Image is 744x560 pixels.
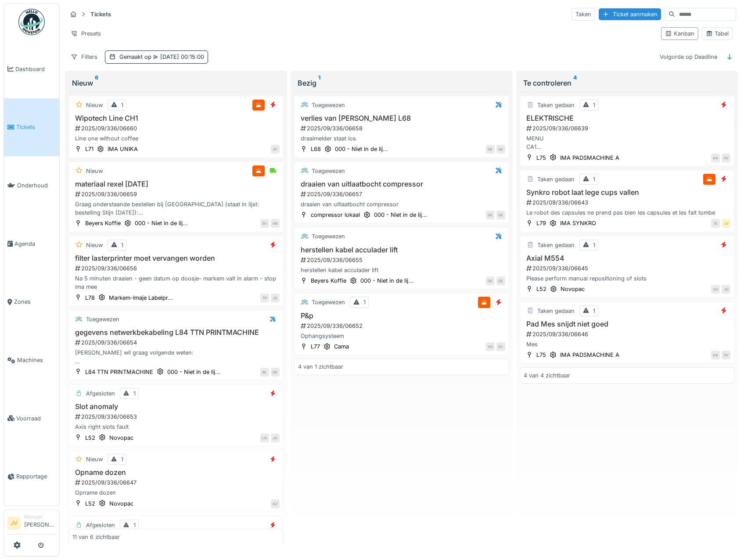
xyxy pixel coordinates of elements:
[711,285,720,294] div: AZ
[72,348,280,365] div: [PERSON_NAME] wil graag volgende weten: - bekabeling: gelabelled, waar afgemonteerd (begin/einde)...
[15,65,56,73] span: Dashboard
[14,240,56,248] span: Agenda
[711,154,720,162] div: AA
[85,145,93,153] div: L71
[525,124,731,133] div: 2025/09/336/06639
[298,266,505,274] div: herstellen kabel acculader lift
[95,78,98,88] sup: 6
[525,330,731,338] div: 2025/09/336/06646
[14,298,56,306] span: Zones
[496,276,505,285] div: GE
[7,513,56,535] a: JV Manager[PERSON_NAME]
[298,246,505,254] h3: herstellen kabel acculader lift
[74,413,280,421] div: 2025/09/336/06653
[656,50,721,63] div: Volgorde op Deadline
[72,274,280,291] div: Na 5 minuten draaien - geen datum op doosje- markem valt in alarm - stop ima mee
[4,40,59,98] a: Dashboard
[4,98,59,157] a: Tickets
[706,29,729,38] div: Tabel
[300,256,505,264] div: 2025/09/336/06655
[300,322,505,330] div: 2025/09/336/06652
[298,78,506,88] div: Bezig
[571,8,595,21] div: Taken
[87,10,115,18] strong: Tickets
[593,241,595,249] div: 1
[167,368,220,376] div: 000 - Niet in de lij...
[17,356,56,364] span: Machines
[298,200,505,208] div: draaien van uitlaatbocht compressor
[85,294,95,302] div: L78
[72,423,280,431] div: Axis right slots fault
[260,434,269,442] div: LN
[560,154,619,162] div: IMA PADSMACHINE A
[711,219,720,228] div: IS
[593,175,595,183] div: 1
[524,134,731,151] div: MENU CA1 VEI LI GHE DSSCHAKELAARS LIUNEN ELEKTRISCHE GEACTIVEERD
[18,9,45,35] img: Badge_color-CXgf-gQk.svg
[260,219,269,228] div: SV
[311,211,360,219] div: compressor lokaal
[537,307,575,315] div: Taken gedaan
[363,298,366,306] div: 1
[67,27,105,40] div: Presets
[4,156,59,215] a: Onderhoud
[85,368,153,376] div: L84 TTN PRINTMACHINE
[524,340,731,348] div: Mes
[271,219,280,228] div: AB
[312,298,345,306] div: Toegewezen
[486,342,495,351] div: VD
[72,180,280,188] h3: materiaal rexel [DATE]
[524,371,570,380] div: 4 van 4 zichtbaar
[524,320,731,328] h3: Pad Mes snijdt niet goed
[722,351,730,359] div: SV
[271,434,280,442] div: JD
[72,533,120,541] div: 11 van 6 zichtbaar
[151,54,204,60] span: [DATE] 00:15:00
[298,332,505,340] div: Ophangsysteem
[311,145,321,153] div: L68
[298,134,505,143] div: draaimelder staat los
[599,8,661,20] div: Ticket aanmaken
[119,53,204,61] div: Gemaakt op
[536,219,546,227] div: L79
[573,78,577,88] sup: 4
[298,363,343,371] div: 4 van 1 zichtbaar
[109,499,133,508] div: Novopac
[16,123,56,131] span: Tickets
[74,124,280,133] div: 2025/09/336/06660
[298,114,505,122] h3: verlies van [PERSON_NAME] L68
[133,521,136,529] div: 1
[86,521,115,529] div: Afgesloten
[536,285,546,293] div: L52
[4,331,59,389] a: Machines
[298,312,505,320] h3: P&p
[74,478,280,487] div: 2025/09/336/06647
[86,389,115,398] div: Afgesloten
[86,241,103,249] div: Nieuw
[85,499,95,508] div: L52
[722,285,730,294] div: JD
[536,351,546,359] div: L75
[109,294,173,302] div: Markem-Imaje Labelpr...
[72,402,280,411] h3: Slot anomaly
[86,167,103,175] div: Nieuw
[121,455,123,463] div: 1
[360,276,413,285] div: 000 - Niet in de lij...
[4,389,59,448] a: Voorraad
[72,200,280,217] div: Graag onderstaande bestellen bij [GEOGRAPHIC_DATA] (staat in lijst: bestelling Stijn [DATE]): Kos...
[561,285,585,293] div: Novopac
[537,101,575,109] div: Taken gedaan
[260,294,269,302] div: TP
[374,211,427,219] div: 000 - Niet in de lij...
[271,368,280,377] div: GE
[16,472,56,481] span: Rapportage
[525,198,731,207] div: 2025/09/336/06643
[17,181,56,190] span: Onderhoud
[312,101,345,109] div: Toegewezen
[722,219,730,228] div: JV
[486,211,495,219] div: GE
[665,29,694,38] div: Kanban
[271,499,280,508] div: AZ
[593,101,595,109] div: 1
[524,188,731,197] h3: Synkro robot laat lege cups vallen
